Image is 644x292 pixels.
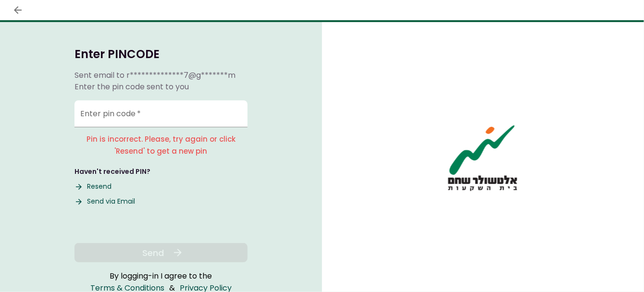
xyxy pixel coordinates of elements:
[74,196,135,207] button: Send via Email
[74,134,248,158] p: Pin is incorrect. Please, try again or click 'Resend' to get a new pin
[74,70,248,93] div: Sent email to Enter the pin code sent to you
[442,122,524,192] img: AIO logo
[74,47,248,62] h1: Enter PINCODE
[74,243,248,262] button: Send
[74,270,248,282] div: By logging-in I agree to the
[10,2,26,18] button: back
[74,167,150,177] div: Haven't received PIN?
[143,246,164,259] span: Send
[74,182,111,192] button: Resend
